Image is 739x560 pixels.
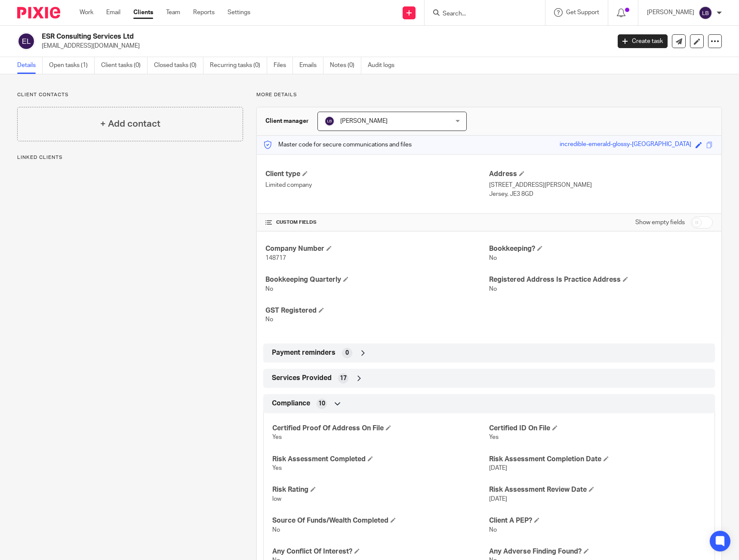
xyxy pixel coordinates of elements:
[228,8,250,17] a: Settings
[330,57,361,74] a: Notes (0)
[17,7,60,18] img: Pixie
[133,8,153,17] a: Clients
[106,8,120,17] a: Email
[324,116,335,126] img: svg%3E
[489,170,713,179] h4: Address
[368,57,401,74] a: Audit logs
[272,547,489,556] h4: Any Conflict Of Interest?
[318,399,325,408] span: 10
[42,32,492,41] h2: ESR Consulting Services Ltd
[566,9,599,15] span: Get Support
[17,91,243,98] p: Client contacts
[272,434,282,440] span: Yes
[17,154,243,161] p: Linked clients
[265,117,309,125] h3: Client manager
[49,57,95,74] a: Open tasks (1)
[263,140,412,149] p: Master code for secure communications and files
[256,91,722,98] p: More details
[272,455,489,464] h4: Risk Assessment Completed
[489,496,507,502] span: [DATE]
[489,485,706,494] h4: Risk Assessment Review Date
[489,255,497,261] span: No
[489,516,706,525] h4: Client A PEP?
[166,8,180,17] a: Team
[489,190,713,198] p: Jersey, JE3 8GD
[265,255,286,261] span: 148717
[618,34,668,48] a: Create task
[265,286,273,292] span: No
[340,118,388,124] span: [PERSON_NAME]
[265,275,489,284] h4: Bookkeeping Quarterly
[272,496,281,502] span: low
[265,219,489,226] h4: CUSTOM FIELDS
[265,244,489,253] h4: Company Number
[272,465,282,471] span: Yes
[272,424,489,433] h4: Certified Proof Of Address On File
[272,399,310,408] span: Compliance
[560,140,691,150] div: incredible-emerald-glossy-[GEOGRAPHIC_DATA]
[265,317,273,323] span: No
[17,57,43,74] a: Details
[17,32,35,50] img: svg%3E
[265,181,489,189] p: Limited company
[272,348,336,357] span: Payment reminders
[345,349,349,357] span: 0
[489,455,706,464] h4: Risk Assessment Completion Date
[274,57,293,74] a: Files
[272,374,332,383] span: Services Provided
[442,10,519,18] input: Search
[489,434,499,440] span: Yes
[210,57,267,74] a: Recurring tasks (0)
[101,57,148,74] a: Client tasks (0)
[340,374,347,383] span: 17
[699,6,712,20] img: svg%3E
[80,8,93,17] a: Work
[635,218,685,227] label: Show empty fields
[489,181,713,189] p: [STREET_ADDRESS][PERSON_NAME]
[489,275,713,284] h4: Registered Address Is Practice Address
[265,306,489,315] h4: GST Registered
[272,527,280,533] span: No
[272,485,489,494] h4: Risk Rating
[489,244,713,253] h4: Bookkeeping?
[154,57,203,74] a: Closed tasks (0)
[489,286,497,292] span: No
[489,547,706,556] h4: Any Adverse Finding Found?
[100,117,160,131] h4: + Add contact
[489,527,497,533] span: No
[265,170,489,179] h4: Client type
[299,57,323,74] a: Emails
[272,516,489,525] h4: Source Of Funds/Wealth Completed
[489,424,706,433] h4: Certified ID On File
[193,8,215,17] a: Reports
[42,42,605,50] p: [EMAIL_ADDRESS][DOMAIN_NAME]
[647,8,694,17] p: [PERSON_NAME]
[489,465,507,471] span: [DATE]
